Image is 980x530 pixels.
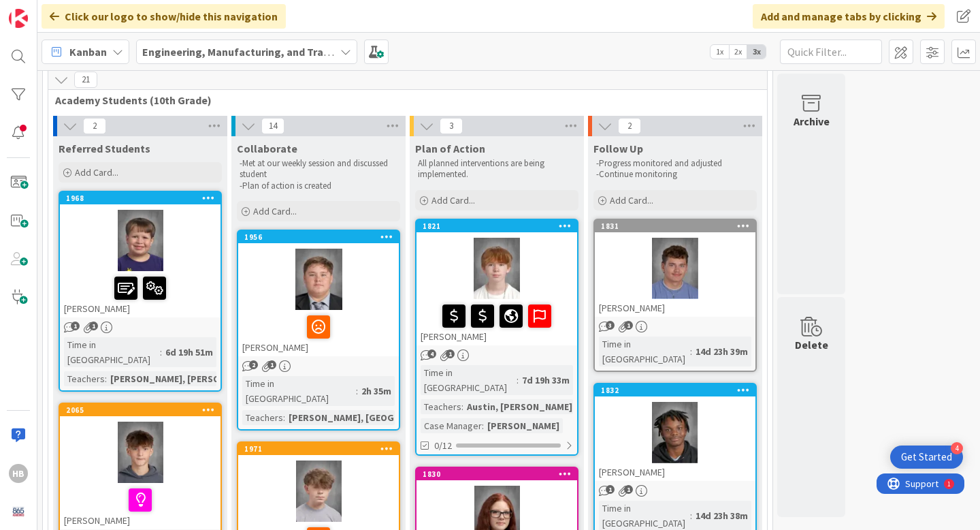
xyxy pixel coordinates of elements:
div: 1831 [595,220,755,232]
span: Academy Students (10th Grade) [55,93,750,107]
div: Teachers [421,399,461,414]
div: 14d 23h 39m [692,344,751,359]
div: 1830 [423,469,577,479]
div: [PERSON_NAME] [484,418,563,433]
span: 1 [606,485,615,494]
span: 2x [729,45,747,59]
div: 1830 [416,468,577,480]
div: 1968 [66,193,220,203]
div: 1971 [244,444,399,454]
div: 1831 [601,221,755,231]
div: 1832 [601,386,755,395]
div: [PERSON_NAME] [595,299,755,317]
div: 1956 [244,232,399,242]
div: 1832 [595,384,755,396]
p: -Plan of action is created [240,181,397,191]
span: 0/12 [434,439,452,453]
div: 1968[PERSON_NAME] [60,192,220,317]
div: [PERSON_NAME] [595,463,755,481]
span: : [356,384,358,399]
div: [PERSON_NAME] [416,299,577,345]
div: Teachers [64,371,105,386]
a: 1821[PERSON_NAME]Time in [GEOGRAPHIC_DATA]:7d 19h 33mTeachers:Austin, [PERSON_NAME] (2...Case Man... [415,219,578,456]
span: Collaborate [237,142,297,155]
div: 2065 [60,404,220,416]
span: 3 [440,118,463,134]
div: HB [9,464,28,483]
img: avatar [9,502,28,521]
input: Quick Filter... [780,40,882,64]
span: 1 [624,485,633,494]
span: 1 [446,349,455,358]
span: Add Card... [431,194,475,206]
div: 1832[PERSON_NAME] [595,384,755,481]
span: 21 [74,72,97,88]
span: 4 [427,349,436,358]
div: 1821 [423,221,577,231]
div: Time in [GEOGRAPHIC_DATA] [242,376,356,406]
div: [PERSON_NAME], [PERSON_NAME], L... [107,371,280,386]
span: 3 [606,321,615,330]
b: Engineering, Manufacturing, and Transportation [142,45,383,59]
a: 1831[PERSON_NAME]Time in [GEOGRAPHIC_DATA]:14d 23h 39m [593,219,757,372]
div: 2065 [66,405,220,415]
div: Archive [794,113,830,129]
p: -Met at our weekly session and discussed student [240,158,397,181]
p: All planned interventions are being implemented. [418,158,576,181]
div: 1 [71,5,74,16]
div: Time in [GEOGRAPHIC_DATA] [64,337,160,367]
span: : [105,371,107,386]
a: 1956[PERSON_NAME]Time in [GEOGRAPHIC_DATA]:2h 35mTeachers:[PERSON_NAME], [GEOGRAPHIC_DATA]... [237,230,400,431]
div: Time in [GEOGRAPHIC_DATA] [599,337,690,367]
div: 1971 [238,443,399,455]
div: Click our logo to show/hide this navigation [42,4,286,29]
div: 1821 [416,220,577,232]
div: Get Started [901,450,952,464]
div: Austin, [PERSON_NAME] (2... [463,399,594,414]
div: Add and manage tabs by clicking [753,4,945,29]
span: 1 [89,322,98,330]
span: : [517,373,519,388]
p: -Progress monitored and adjusted [596,158,754,169]
div: 1968 [60,192,220,204]
div: 1956 [238,231,399,243]
a: 1968[PERSON_NAME]Time in [GEOGRAPHIC_DATA]:6d 19h 51mTeachers:[PERSON_NAME], [PERSON_NAME], L... [59,191,222,392]
div: [PERSON_NAME] [60,483,220,529]
div: 1821[PERSON_NAME] [416,220,577,345]
span: Add Card... [610,194,653,206]
span: 14 [261,118,284,134]
span: 1 [267,360,276,369]
span: 1 [71,322,80,330]
div: Case Manager [421,418,482,433]
span: : [482,418,484,433]
img: Visit kanbanzone.com [9,9,28,28]
div: Teachers [242,410,283,425]
span: Kanban [69,44,107,60]
p: -Continue monitoring [596,169,754,180]
span: 3x [747,45,766,59]
span: 1x [710,45,729,59]
div: [PERSON_NAME] [60,271,220,317]
span: : [690,344,692,359]
span: 2 [83,118,106,134]
div: 4 [951,442,963,454]
span: Referred Students [59,142,150,155]
div: Open Get Started checklist, remaining modules: 4 [890,446,963,469]
span: : [160,345,162,360]
span: : [461,399,463,414]
span: Plan of Action [415,142,485,155]
span: Add Card... [253,205,297,217]
div: [PERSON_NAME] [238,310,399,356]
div: 2h 35m [358,384,395,399]
div: 2065[PERSON_NAME] [60,404,220,529]
span: Support [29,2,62,18]
span: : [283,410,285,425]
span: 2 [618,118,641,134]
div: [PERSON_NAME], [GEOGRAPHIC_DATA]... [285,410,469,425]
div: 6d 19h 51m [162,345,216,360]
span: Follow Up [593,142,643,155]
div: 1956[PERSON_NAME] [238,231,399,356]
div: 7d 19h 33m [519,373,573,388]
div: Time in [GEOGRAPHIC_DATA] [421,365,517,395]
span: 1 [624,321,633,330]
